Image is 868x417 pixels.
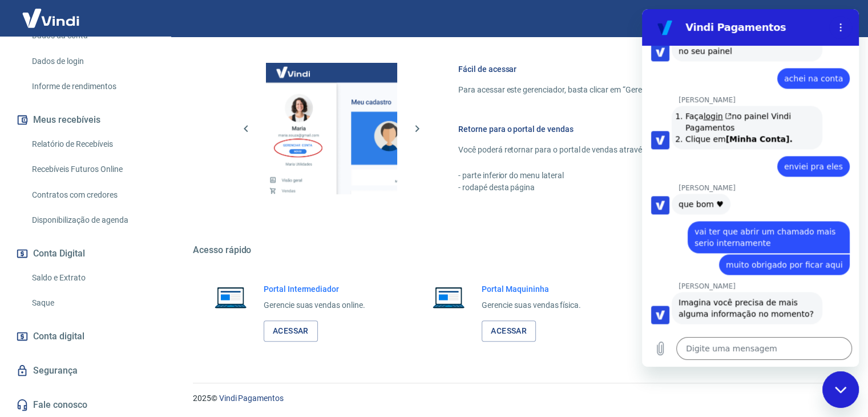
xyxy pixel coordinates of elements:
[482,283,581,295] h6: Portal Maquininha
[458,170,813,182] p: - parte inferior do menu lateral
[458,144,813,156] p: Você poderá retornar para o portal de vendas através das seguintes maneiras:
[266,63,397,194] img: Imagem da dashboard mostrando o botão de gerenciar conta na sidebar no lado esquerdo
[642,9,859,367] iframe: Janela de mensagens
[27,291,157,315] a: Saque
[264,299,365,311] p: Gerencie suas vendas online.
[264,283,365,295] h6: Portal Intermediador
[425,283,473,311] img: Imagem de um notebook aberto
[14,324,157,349] a: Conta digital
[27,266,157,290] a: Saldo e Extrato
[193,392,841,404] p: 2025 ©
[27,50,157,73] a: Dados de login
[482,299,581,311] p: Gerencie suas vendas física.
[193,244,841,256] h5: Acesso rápido
[33,328,84,344] span: Conta digital
[219,394,284,403] a: Vindi Pagamentos
[207,283,255,311] img: Imagem de um notebook aberto
[27,133,157,156] a: Relatório de Recebíveis
[27,209,157,232] a: Disponibilização de agenda
[813,8,854,29] button: Sair
[458,123,813,135] h6: Retorne para o portal de vendas
[822,371,859,408] iframe: Botão para abrir a janela de mensagens, conversa em andamento
[14,1,88,35] img: Vindi
[264,320,318,342] a: Acessar
[458,182,813,194] p: - rodapé desta página
[482,320,536,342] a: Acessar
[458,84,813,96] p: Para acessar este gerenciador, basta clicar em “Gerenciar conta” no menu lateral do portal de ven...
[458,63,813,75] h6: Fácil de acessar
[27,158,157,181] a: Recebíveis Futuros Online
[27,75,157,98] a: Informe de rendimentos
[14,107,157,133] button: Meus recebíveis
[14,358,157,383] a: Segurança
[14,241,157,266] button: Conta Digital
[27,183,157,207] a: Contratos com credores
